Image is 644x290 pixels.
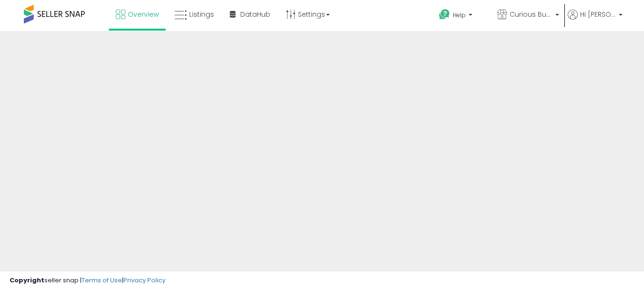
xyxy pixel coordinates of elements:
[580,10,616,19] span: Hi [PERSON_NAME]
[453,11,466,19] span: Help
[240,10,270,19] span: DataHub
[431,1,489,31] a: Help
[82,276,122,285] a: Terms of Use
[10,276,44,285] strong: Copyright
[128,10,159,19] span: Overview
[189,10,214,19] span: Listings
[10,276,165,285] div: seller snap | |
[568,10,623,31] a: Hi [PERSON_NAME]
[510,10,552,19] span: Curious Buy Nature
[439,9,450,21] i: Get Help
[123,276,165,285] a: Privacy Policy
